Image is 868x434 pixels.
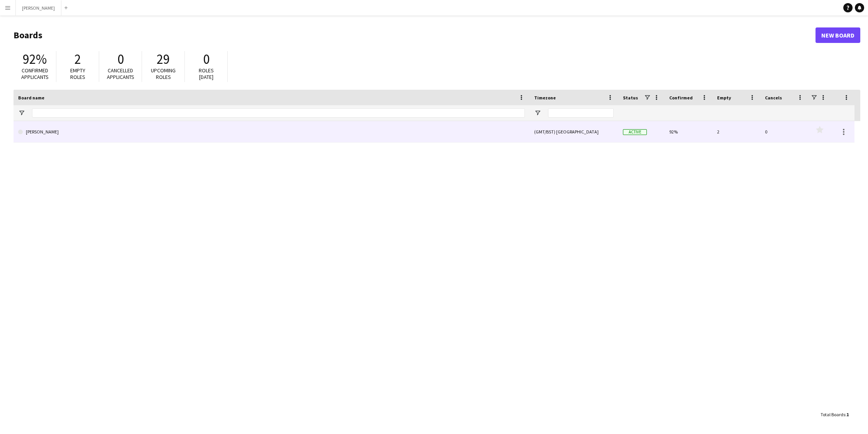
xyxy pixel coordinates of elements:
span: 1 [846,412,849,417]
span: Confirmed applicants [21,67,49,80]
input: Board name Filter Input [32,108,525,118]
span: Cancelled applicants [107,67,134,80]
span: 0 [117,51,124,68]
span: Status [623,95,638,101]
span: Empty roles [70,67,85,80]
span: 0 [203,51,210,68]
span: Upcoming roles [151,67,176,80]
input: Timezone Filter Input [548,108,614,118]
span: Confirmed [669,95,693,101]
span: Active [623,129,647,135]
span: Board name [18,95,44,101]
button: Open Filter Menu [18,109,25,116]
span: Total Boards [821,412,845,417]
span: 92% [23,51,47,68]
div: (GMT/BST) [GEOGRAPHIC_DATA] [530,121,618,142]
h1: Boards [14,29,816,41]
a: [PERSON_NAME] [18,121,525,143]
span: 2 [74,51,81,68]
div: 2 [712,121,760,142]
div: : [821,407,849,422]
span: Roles [DATE] [199,67,214,80]
button: [PERSON_NAME] [16,0,61,15]
span: 29 [157,51,170,68]
a: New Board [816,27,860,43]
button: Open Filter Menu [534,109,541,116]
div: 92% [665,121,712,142]
div: 0 [760,121,808,142]
span: Cancels [765,95,782,101]
span: Empty [717,95,731,101]
span: Timezone [534,95,556,101]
